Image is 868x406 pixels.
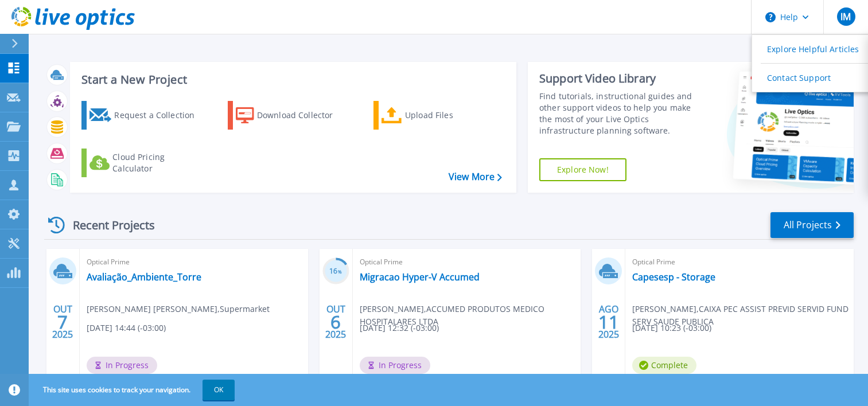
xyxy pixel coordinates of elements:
[338,268,342,275] span: %
[322,265,349,278] h3: 16
[87,322,166,334] span: [DATE] 14:44 (-03:00)
[539,71,703,86] div: Support Video Library
[632,303,854,328] span: [PERSON_NAME] , CAIXA PEC ASSIST PREVID SERVID FUND SERV SAUDE PUBLICA
[114,104,206,127] div: Request a Collection
[360,357,430,374] span: In Progress
[360,256,574,268] span: Optical Prime
[632,357,696,374] span: Complete
[405,104,497,127] div: Upload Files
[81,101,209,130] a: Request a Collection
[840,12,851,21] span: IM
[44,211,170,239] div: Recent Projects
[539,91,703,136] div: Find tutorials, instructional guides and other support videos to help you make the most of your L...
[87,357,157,374] span: In Progress
[228,101,356,130] a: Download Collector
[325,301,347,343] div: OUT 2025
[81,149,209,177] a: Cloud Pricing Calculator
[87,256,301,268] span: Optical Prime
[32,380,235,400] span: This site uses cookies to track your navigation.
[632,256,847,268] span: Optical Prime
[360,271,480,283] a: Migracao Hyper-V Accumed
[87,303,270,315] span: [PERSON_NAME] [PERSON_NAME] , Supermarket
[81,73,501,86] h3: Start a New Project
[632,322,711,334] span: [DATE] 10:23 (-03:00)
[87,271,201,283] a: Avaliação_Ambiente_Torre
[449,171,502,182] a: View More
[52,301,73,343] div: OUT 2025
[360,303,581,328] span: [PERSON_NAME] , ACCUMED PRODUTOS MEDICO HOSPITALARES LTDA
[112,151,204,174] div: Cloud Pricing Calculator
[632,271,715,283] a: Capesesp - Storage
[598,301,620,343] div: AGO 2025
[330,317,341,327] span: 6
[539,158,626,181] a: Explore Now!
[57,317,68,327] span: 7
[360,322,439,334] span: [DATE] 12:32 (-03:00)
[598,317,619,327] span: 11
[373,101,501,130] a: Upload Files
[257,104,349,127] div: Download Collector
[770,212,854,238] a: All Projects
[203,380,235,400] button: OK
